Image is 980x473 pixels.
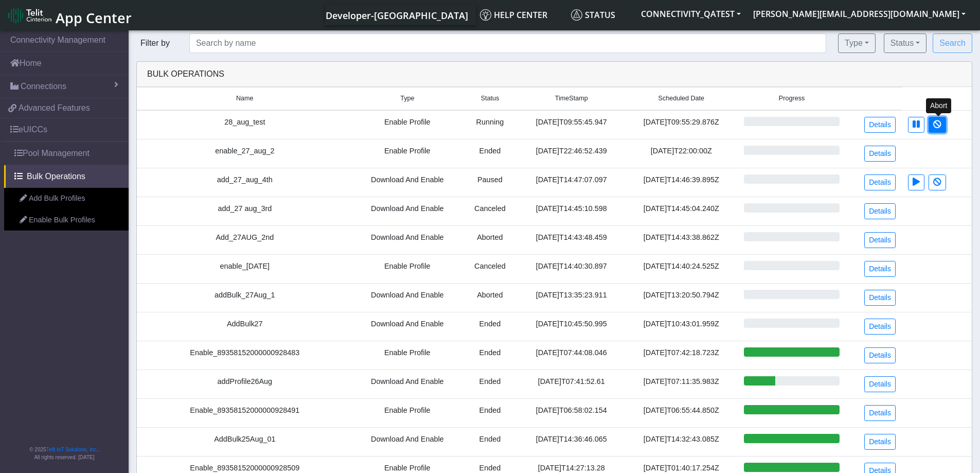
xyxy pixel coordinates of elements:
[4,188,129,209] a: Add Bulk Profiles
[27,170,85,183] span: Bulk Operations
[864,319,896,335] a: Details
[625,225,738,254] td: [DATE]T14:43:38.862Z
[462,110,518,139] td: Running
[4,142,129,165] a: Pool Management
[137,197,353,225] td: add_27 aug_3rd
[137,370,353,398] td: addProfile26Aug
[137,427,353,456] td: AddBulk25Aug_01
[480,9,547,21] span: Help center
[518,398,625,427] td: [DATE]T06:58:02.154
[462,225,518,254] td: Aborted
[325,5,468,25] a: Your current platform instance
[518,370,625,398] td: [DATE]T07:41:52.61
[625,341,738,370] td: [DATE]T07:42:18.723Z
[353,341,462,370] td: Enable Profile
[864,405,896,421] a: Details
[864,232,896,248] a: Details
[137,110,353,139] td: 28_aug_test
[518,197,625,225] td: [DATE]T14:45:10.598
[353,110,462,139] td: Enable Profile
[926,98,951,113] div: Abort
[4,209,129,231] a: Enable Bulk Profiles
[518,312,625,341] td: [DATE]T10:45:50.995
[625,168,738,197] td: [DATE]T14:46:39.895Z
[864,376,896,392] a: Details
[625,370,738,398] td: [DATE]T07:11:35.983Z
[4,165,129,188] a: Bulk Operations
[838,33,876,53] button: Type
[658,94,704,103] span: Scheduled Date
[476,5,567,25] a: Help center
[326,9,468,22] span: Developer-[GEOGRAPHIC_DATA]
[635,5,747,23] button: CONNECTIVITY_QATEST
[462,427,518,456] td: Ended
[353,225,462,254] td: Download And Enable
[21,80,66,93] span: Connections
[353,370,462,398] td: Download And Enable
[8,7,51,24] img: logo-telit-cinterion-gw-new.png
[462,139,518,168] td: Ended
[139,68,969,80] div: Bulk Operations
[353,139,462,168] td: Enable Profile
[462,283,518,312] td: Aborted
[56,8,132,27] span: App Center
[19,102,90,114] span: Advanced Features
[136,39,174,47] span: Filter by
[353,197,462,225] td: Download And Enable
[864,117,896,133] a: Details
[480,9,491,21] img: knowledge.svg
[518,341,625,370] td: [DATE]T07:44:08.046
[137,283,353,312] td: addBulk_27Aug_1
[884,33,926,53] button: Status
[518,139,625,168] td: [DATE]T22:46:52.439
[462,398,518,427] td: Ended
[137,341,353,370] td: Enable_89358152000000928483
[8,4,130,26] a: App Center
[567,5,635,25] a: Status
[571,9,615,21] span: Status
[462,370,518,398] td: Ended
[555,94,588,103] span: TimeStamp
[864,174,896,190] a: Details
[400,94,414,103] span: Type
[518,427,625,456] td: [DATE]T14:36:46.065
[353,254,462,283] td: Enable Profile
[137,225,353,254] td: Add_27AUG_2nd
[353,312,462,341] td: Download And Enable
[518,283,625,312] td: [DATE]T13:35:23.911
[864,203,896,219] a: Details
[137,168,353,197] td: add_27_aug_4th
[189,33,826,53] input: Search by name
[462,168,518,197] td: Paused
[625,283,738,312] td: [DATE]T13:20:50.794Z
[353,427,462,456] td: Download And Enable
[747,5,972,23] button: [PERSON_NAME][EMAIL_ADDRESS][DOMAIN_NAME]
[625,254,738,283] td: [DATE]T14:40:24.525Z
[462,312,518,341] td: Ended
[462,197,518,225] td: Canceled
[625,427,738,456] td: [DATE]T14:32:43.085Z
[518,168,625,197] td: [DATE]T14:47:07.097
[481,94,500,103] span: Status
[236,94,254,103] span: Name
[625,139,738,168] td: [DATE]T22:00:00Z
[353,283,462,312] td: Download And Enable
[625,398,738,427] td: [DATE]T06:55:44.850Z
[353,398,462,427] td: Enable Profile
[518,254,625,283] td: [DATE]T14:40:30.897
[933,33,972,53] button: Search
[864,347,896,363] a: Details
[353,168,462,197] td: Download And Enable
[625,312,738,341] td: [DATE]T10:43:01.959Z
[462,341,518,370] td: Ended
[462,254,518,283] td: Canceled
[625,110,738,139] td: [DATE]T09:55:29.876Z
[864,261,896,277] a: Details
[571,9,582,21] img: status.svg
[864,146,896,162] a: Details
[518,110,625,139] td: [DATE]T09:55:45.947
[864,434,896,450] a: Details
[137,254,353,283] td: enable_[DATE]
[46,447,98,452] a: Telit IoT Solutions, Inc.
[137,312,353,341] td: AddBulk27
